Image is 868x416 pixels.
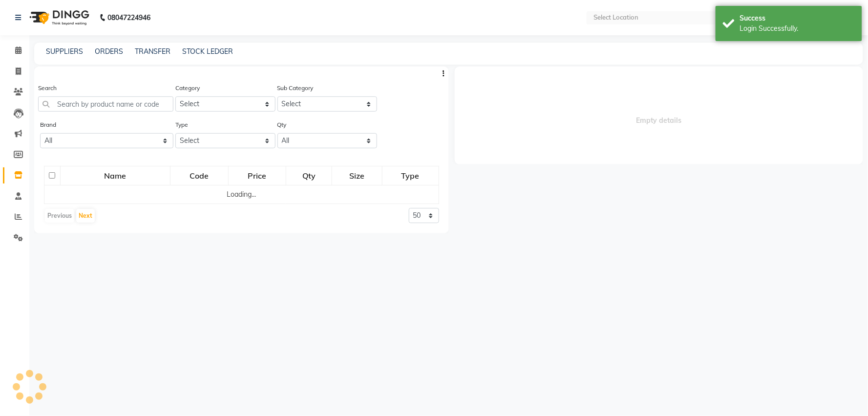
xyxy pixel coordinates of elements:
button: Next [76,209,95,223]
td: Loading... [44,185,439,204]
div: Select Location [593,13,638,23]
div: Code [171,167,228,185]
b: 08047224946 [107,4,150,31]
img: logo [25,4,92,31]
label: Category [175,84,200,92]
div: Name [61,167,169,185]
label: Qty [277,120,287,129]
a: STOCK LEDGER [182,47,233,56]
div: Login Successfully. [740,23,855,34]
span: Empty details [455,67,864,164]
a: SUPPLIERS [46,47,83,56]
div: Qty [287,167,332,185]
label: Brand [40,120,56,129]
div: Type [383,167,438,185]
label: Sub Category [277,84,314,92]
a: ORDERS [95,47,123,56]
div: Success [740,13,855,23]
div: Price [229,167,285,185]
label: Type [175,120,188,129]
a: TRANSFER [135,47,170,56]
label: Search [38,84,57,92]
input: Search by product name or code [38,96,173,112]
div: Size [333,167,381,185]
